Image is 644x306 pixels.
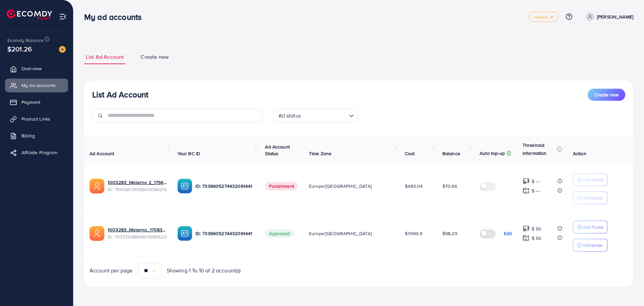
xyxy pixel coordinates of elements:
[21,116,50,122] span: Product Links
[583,176,603,184] p: Add Fund
[21,132,35,139] span: Billing
[523,187,530,194] img: top-up amount
[523,225,530,232] img: top-up amount
[523,178,530,185] img: top-up amount
[7,37,44,44] span: Ecomdy Balance
[21,149,57,156] span: Affiliate Program
[532,225,542,233] p: $ 50
[532,177,540,185] p: $ ---
[108,226,167,233] a: 1003283_Malerno_1708347095877
[583,12,633,21] a: [PERSON_NAME]
[5,95,68,109] a: Payment
[573,173,607,186] button: Add Fund
[5,79,68,92] a: My ad accounts
[84,12,147,22] h3: My ad accounts
[90,179,104,193] img: ic-ads-acc.e4c84228.svg
[309,150,331,157] span: Time Zone
[532,187,540,195] p: $ ---
[141,53,169,61] span: Create new
[265,229,294,238] span: Approved
[442,183,457,189] span: $70.96
[528,12,558,22] a: regular_4
[5,146,68,159] a: Affiliate Program
[265,182,298,190] span: Punishment
[108,179,167,193] div: <span class='underline'>1003283_Malerno 2_1756917040219</span></br>7545900555840094216
[108,179,167,186] a: 1003283_Malerno 2_1756917040219
[583,194,602,202] p: Withdraw
[480,149,505,157] p: Auto top-up
[196,182,255,190] p: ID: 7336605274432061441
[405,150,415,157] span: Cost
[303,110,346,121] input: Search for option
[594,91,619,98] span: Create new
[523,141,555,157] p: Threshold information
[177,150,201,157] span: Your BC ID
[405,230,422,237] span: $7690.9
[573,221,607,233] button: Add Fund
[59,46,66,53] img: image
[309,230,372,237] span: Europe/[GEOGRAPHIC_DATA]
[442,230,457,237] span: $98.29
[523,234,530,242] img: top-up amount
[573,191,607,204] button: Withdraw
[583,223,603,231] p: Add Fund
[7,9,52,20] img: logo
[92,90,148,99] h3: List Ad Account
[86,53,124,61] span: List Ad Account
[532,234,542,242] p: $ 50
[108,233,167,240] span: ID: 7337294864905699329
[5,129,68,142] a: Billing
[442,150,460,157] span: Balance
[588,89,625,101] button: Create new
[90,226,104,241] img: ic-ads-acc.e4c84228.svg
[108,186,167,193] span: ID: 7545900555840094216
[90,150,114,157] span: Ad Account
[59,13,67,20] img: menu
[273,109,357,122] div: Search for option
[405,183,423,189] span: $483.04
[196,229,255,237] p: ID: 7336605274432061441
[177,226,192,241] img: ic-ba-acc.ded83a64.svg
[5,62,68,75] a: Overview
[583,241,602,249] p: Withdraw
[277,111,302,121] span: All status
[504,229,512,237] p: Edit
[7,44,32,54] span: $201.26
[90,267,133,274] span: Account per page
[265,143,290,157] span: Ad Account Status
[5,112,68,126] a: Product Links
[573,239,607,252] button: Withdraw
[177,179,192,193] img: ic-ba-acc.ded83a64.svg
[534,15,552,19] span: regular_4
[615,276,639,301] iframe: Chat
[21,65,42,72] span: Overview
[573,150,586,157] span: Action
[597,13,633,21] p: [PERSON_NAME]
[21,82,56,89] span: My ad accounts
[309,183,372,189] span: Europe/[GEOGRAPHIC_DATA]
[167,267,241,274] span: Showing 1 To 10 of 2 account(s)
[21,99,40,105] span: Payment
